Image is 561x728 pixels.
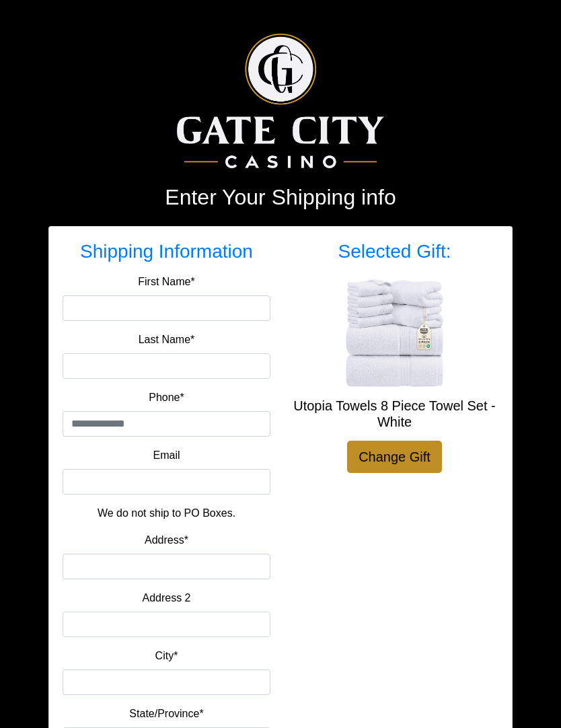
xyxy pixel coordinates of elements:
h5: Utopia Towels 8 Piece Towel Set - White [291,398,498,430]
label: Address 2 [142,590,190,606]
h3: Shipping Information [63,240,270,263]
label: Address* [145,532,188,548]
h2: Enter Your Shipping info [48,184,513,210]
h3: Selected Gift: [291,240,498,263]
label: Last Name* [139,332,195,348]
p: We do not ship to PO Boxes. [73,505,260,521]
img: Logo [177,34,383,168]
a: Change Gift [347,441,442,473]
label: City* [155,648,178,664]
label: Phone* [149,390,184,406]
label: State/Province* [129,706,203,722]
img: Utopia Towels 8 Piece Towel Set - White [341,279,449,387]
label: First Name* [138,274,194,290]
label: Email [153,447,180,464]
